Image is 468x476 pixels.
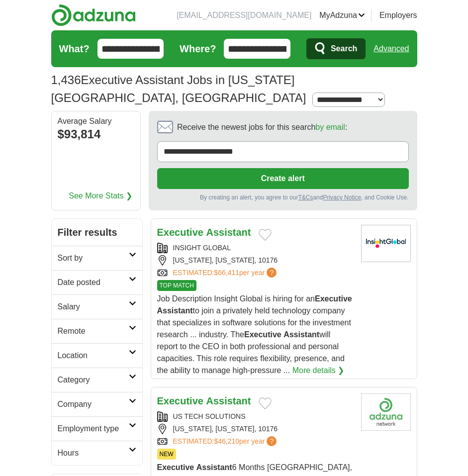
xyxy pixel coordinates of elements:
span: Search [331,39,357,59]
span: $46,210 [214,437,239,445]
div: [US_STATE], [US_STATE], 10176 [157,424,353,434]
span: $66,411 [214,269,239,277]
button: Search [306,38,366,59]
li: [EMAIL_ADDRESS][DOMAIN_NAME] [177,9,311,21]
strong: Assistant [283,330,319,339]
div: US TECH SOLUTIONS [157,411,353,422]
h2: Company [58,398,129,410]
div: By creating an alert, you agree to our and , and Cookie Use. [157,193,409,202]
strong: Assistant [206,227,251,238]
a: ESTIMATED:$46,210per year? [173,436,279,447]
a: Date posted [52,270,142,294]
strong: Executive [157,227,203,238]
h2: Filter results [52,219,142,246]
a: Sort by [52,246,142,270]
button: Create alert [157,168,409,189]
label: Where? [180,41,216,56]
span: NEW [157,449,176,460]
strong: Assistant [157,306,193,315]
img: Adzuna logo [51,4,136,26]
a: ESTIMATED:$66,411per year? [173,268,279,278]
a: Remote [52,319,142,343]
h2: Employment type [58,423,129,435]
h2: Category [58,374,129,386]
a: Salary [52,294,142,319]
div: [US_STATE], [US_STATE], 10176 [157,255,353,266]
h2: Remote [58,325,129,337]
h2: Hours [58,447,129,459]
a: Privacy Notice [323,194,361,201]
span: 1,436 [51,71,81,89]
strong: Executive [244,330,281,339]
a: Executive Assistant [157,395,251,406]
strong: Assistant [196,463,232,472]
h2: Salary [58,301,129,313]
h2: Location [58,350,129,362]
img: Insight Global logo [361,225,411,262]
a: Employment type [52,416,142,441]
a: Location [52,343,142,368]
span: Job Description Insight Global is hiring for an to join a privately held technology company that ... [157,294,352,375]
strong: Assistant [206,395,251,406]
a: See More Stats ❯ [69,190,132,202]
span: Receive the newest jobs for this search : [177,121,347,133]
a: by email [315,123,345,131]
label: What? [59,41,90,56]
button: Add to favorite jobs [259,229,272,241]
a: Hours [52,441,142,465]
strong: Executive [157,395,203,406]
h1: Executive Assistant Jobs in [US_STATE][GEOGRAPHIC_DATA], [GEOGRAPHIC_DATA] [51,73,306,104]
a: INSIGHT GLOBAL [173,244,231,252]
div: Average Salary [58,117,134,125]
a: Advanced [374,39,409,59]
button: Add to favorite jobs [259,397,272,409]
h2: Sort by [58,252,129,264]
strong: Executive [157,463,194,472]
a: Employers [379,9,417,21]
a: Executive Assistant [157,227,251,238]
span: TOP MATCH [157,280,196,291]
span: ? [267,436,277,446]
span: ? [267,268,277,278]
a: MyAdzuna [319,9,365,21]
a: T&Cs [298,194,313,201]
img: Company logo [361,393,411,431]
h2: Date posted [58,277,129,288]
a: More details ❯ [292,365,345,377]
a: Category [52,368,142,392]
a: Company [52,392,142,416]
div: $93,814 [58,125,134,143]
strong: Executive [315,294,352,303]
